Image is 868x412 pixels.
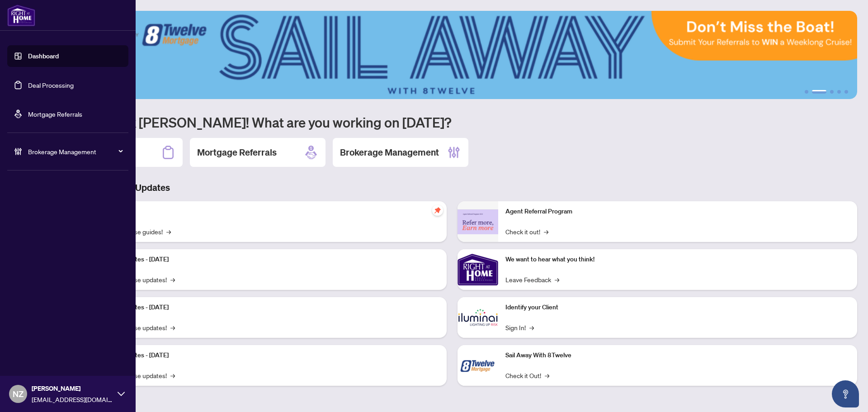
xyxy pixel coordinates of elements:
[170,370,175,380] span: →
[458,209,498,234] img: Agent Referral Program
[95,207,439,217] p: Self-Help
[505,350,850,360] p: Sail Away With 8Twelve
[32,384,113,393] span: [PERSON_NAME]
[505,275,559,284] a: Leave Feedback→
[170,322,175,332] span: →
[544,227,548,237] span: →
[32,394,113,404] span: [EMAIL_ADDRESS][DOMAIN_NAME]
[844,90,848,94] button: 5
[340,146,439,159] h2: Brokerage Management
[13,388,24,400] span: NZ
[28,110,82,118] a: Mortgage Referrals
[458,345,498,386] img: Sail Away With 8Twelve
[505,207,850,217] p: Agent Referral Program
[837,90,841,94] button: 4
[812,90,826,94] button: 2
[28,81,74,89] a: Deal Processing
[47,181,857,194] h3: Brokerage & Industry Updates
[47,114,857,131] h1: Welcome back [PERSON_NAME]! What are you working on [DATE]?
[529,322,534,332] span: →
[197,146,277,159] h2: Mortgage Referrals
[545,370,549,380] span: →
[28,52,59,60] a: Dashboard
[95,255,439,265] p: Platform Updates - [DATE]
[505,370,549,380] a: Check it Out!→
[830,90,834,94] button: 3
[555,275,559,284] span: →
[505,255,850,265] p: We want to hear what you think!
[505,303,850,313] p: Identify your Client
[432,205,443,216] span: pushpin
[28,147,122,156] span: Brokerage Management
[47,11,857,99] img: Slide 1
[505,322,534,332] a: Sign In!→
[458,249,498,290] img: We want to hear what you think!
[505,227,548,237] a: Check it out!→
[95,303,439,313] p: Platform Updates - [DATE]
[832,380,859,407] button: Open asap
[95,350,439,360] p: Platform Updates - [DATE]
[458,297,498,338] img: Identify your Client
[7,5,35,26] img: logo
[170,275,175,284] span: →
[166,227,171,237] span: →
[805,90,808,94] button: 1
